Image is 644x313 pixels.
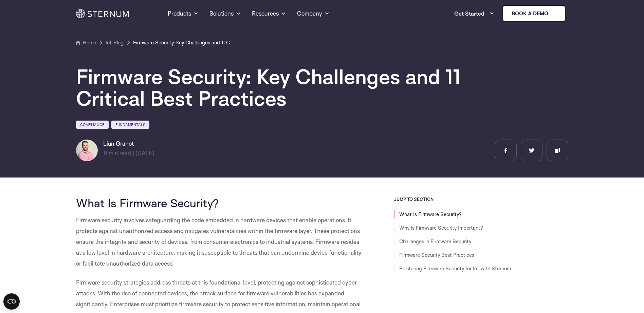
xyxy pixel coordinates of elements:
[209,1,241,26] a: Solutions
[297,1,330,26] a: Company
[76,196,219,210] span: What Is Firmware Security?
[111,121,149,129] a: Fundamentals
[103,140,154,148] h6: Lian Granot
[76,140,98,161] img: Lian Granot
[454,7,494,20] a: Get Started
[168,1,199,26] a: Products
[106,39,124,47] a: IoT Blog
[394,196,568,202] h3: JUMP TO SECTION
[103,149,107,156] span: 11
[502,5,566,22] a: Book a demo
[76,66,483,109] h1: Firmware Security: Key Challenges and 11 Critical Best Practices
[399,238,471,245] a: Challenges in Firmware Security
[135,149,154,156] span: [DATE]
[399,265,511,272] a: Bolstering Firmware Security for IoT with Sternum
[399,211,462,217] a: What Is Firmware Security?
[3,293,20,310] button: Open CMP widget
[252,1,286,26] a: Resources
[399,225,483,231] a: Why Is Firmware Security Important?
[133,39,235,47] a: Firmware Security: Key Challenges and 11 Critical Best Practices
[399,252,474,258] a: Firmware Security Best Practices
[551,11,556,16] img: sternum iot
[76,121,109,129] a: Compliance
[76,216,362,267] span: Firmware security involves safeguarding the code embedded in hardware devices that enable operati...
[103,149,134,156] span: min read |
[76,39,96,47] a: Home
